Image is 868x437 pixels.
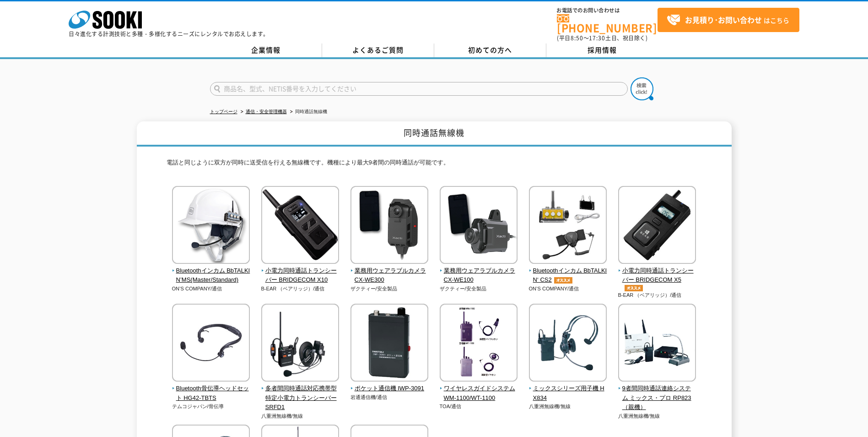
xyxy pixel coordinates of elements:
[210,82,628,96] input: 商品名、型式、NETIS番号を入力してください
[261,412,340,420] p: 八重洲無線機/無線
[529,257,607,285] a: Bluetoothインカム BbTALKIN‘ CS2オススメ
[557,14,658,33] a: [PHONE_NUMBER]
[261,285,340,293] p: B-EAR （ベアリッジ）/通信
[350,285,429,293] p: ザクティー/安全製品
[557,34,647,42] span: (平日 ～ 土日、祝日除く)
[440,266,518,285] span: 業務用ウェアラブルカメラ CX-WE100
[618,186,696,266] img: 小電力同時通話トランシーバー BRIDGECOM X5
[529,304,607,384] img: ミックスシリーズ用子機 HX834
[172,304,250,384] img: Bluetooth骨伝導ヘッドセット HG42-TBTS
[529,384,607,403] span: ミックスシリーズ用子機 HX834
[589,34,605,42] span: 17:30
[618,384,696,412] span: 9者間同時通話連絡システム ミックス・プロ RP823（親機）
[631,77,653,100] img: btn_search.png
[529,266,607,285] span: Bluetoothインカム BbTALKIN‘ CS2
[468,45,512,55] span: 初めての方へ
[618,291,696,299] p: B-EAR （ベアリッジ）/通信
[288,107,327,117] li: 同時通話無線機
[529,375,607,403] a: ミックスシリーズ用子機 HX834
[350,393,429,401] p: 岩通通信機/通信
[557,8,658,13] span: お電話でのお問い合わせは
[350,257,429,285] a: 業務用ウェアラブルカメラ CX-WE300
[685,14,762,25] strong: お見積り･お問い合わせ
[246,109,287,114] a: 通信・安全管理機器
[618,257,696,291] a: 小電力同時通話トランシーバー BRIDGECOM X5オススメ
[172,384,250,403] span: Bluetooth骨伝導ヘッドセット HG42-TBTS
[210,109,237,114] a: トップページ
[137,121,732,147] h1: 同時通話無線機
[172,403,250,410] p: テムコジャパン/骨伝導
[618,412,696,420] p: 八重洲無線機/無線
[261,304,339,384] img: 多者間同時通話対応携帯型 特定小電力トランシーバー SRFD1
[167,158,702,172] p: 電話と同じように双方が同時に送受信を行える無線機です。機種により最大9者間の同時通話が可能です。
[434,44,546,57] a: 初めての方へ
[440,186,518,266] img: 業務用ウェアラブルカメラ CX-WE100
[69,31,269,37] p: 日々進化する計測技術と多種・多様化するニーズにレンタルでお応えします。
[618,266,696,292] span: 小電力同時通話トランシーバー BRIDGECOM X5
[571,34,583,42] span: 8:50
[172,285,250,293] p: ON’S COMPANY/通信
[440,257,518,285] a: 業務用ウェアラブルカメラ CX-WE100
[552,277,575,284] img: オススメ
[261,384,340,412] span: 多者間同時通話対応携帯型 特定小電力トランシーバー SRFD1
[261,257,340,285] a: 小電力同時通話トランシーバー BRIDGECOM X10
[350,186,428,266] img: 業務用ウェアラブルカメラ CX-WE300
[667,13,789,27] span: はこちら
[440,375,518,403] a: ワイヤレスガイドシステム WM-1100/WT-1100
[172,266,250,285] span: Bluetoothインカム BbTALKIN’MS(Master/Standard)
[440,403,518,410] p: TOA/通信
[322,44,434,57] a: よくあるご質問
[440,384,518,403] span: ワイヤレスガイドシステム WM-1100/WT-1100
[350,266,429,285] span: 業務用ウェアラブルカメラ CX-WE300
[618,375,696,412] a: 9者間同時通話連絡システム ミックス・プロ RP823（親機）
[529,186,607,266] img: Bluetoothインカム BbTALKIN‘ CS2
[172,257,250,285] a: Bluetoothインカム BbTALKIN’MS(Master/Standard)
[350,375,429,393] a: ポケット通信機 IWP-3091
[350,304,428,384] img: ポケット通信機 IWP-3091
[210,44,322,57] a: 企業情報
[618,304,696,384] img: 9者間同時通話連絡システム ミックス・プロ RP823（親機）
[261,266,340,285] span: 小電力同時通話トランシーバー BRIDGECOM X10
[172,186,250,266] img: Bluetoothインカム BbTALKIN’MS(Master/Standard)
[529,285,607,293] p: ON’S COMPANY/通信
[658,8,799,32] a: お見積り･お問い合わせはこちら
[261,375,340,412] a: 多者間同時通話対応携帯型 特定小電力トランシーバー SRFD1
[350,384,429,393] span: ポケット通信機 IWP-3091
[622,285,645,291] img: オススメ
[440,304,518,384] img: ワイヤレスガイドシステム WM-1100/WT-1100
[172,375,250,403] a: Bluetooth骨伝導ヘッドセット HG42-TBTS
[546,44,658,57] a: 採用情報
[261,186,339,266] img: 小電力同時通話トランシーバー BRIDGECOM X10
[529,403,607,410] p: 八重洲無線機/無線
[440,285,518,293] p: ザクティー/安全製品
